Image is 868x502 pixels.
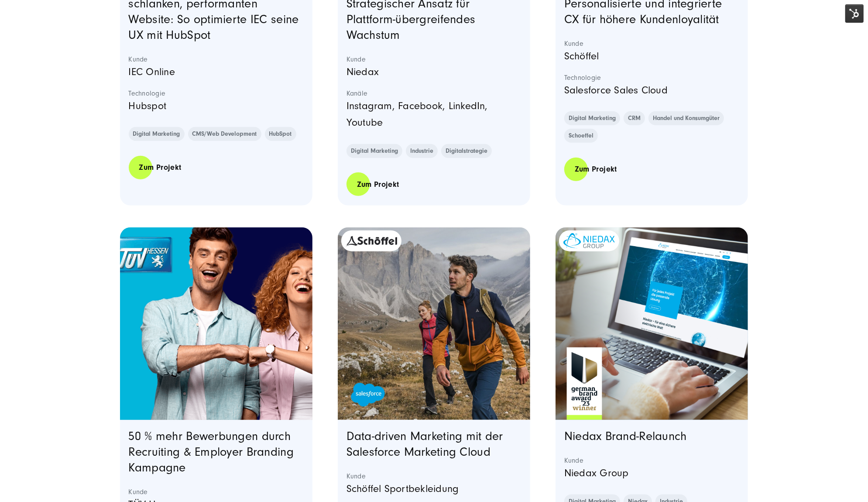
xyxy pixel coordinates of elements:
[129,430,294,474] a: 50 % mehr Bewerbungen durch Recruiting & Employer Branding Kampagne
[129,488,304,496] strong: Kunde
[188,127,261,141] a: CMS/Web Development
[347,98,522,131] p: Instagram, Facebook, LinkedIn, Youtube
[845,4,864,23] img: HubSpot Tools-Menüschalter
[564,82,740,99] p: Salesforce Sales Cloud
[347,481,522,497] p: Schöffel Sportbekleidung
[648,111,724,125] a: Handel und Konsumgüter
[347,144,402,158] a: Digital Marketing
[347,89,522,98] strong: Kanäle
[338,227,531,420] a: Featured image: - Read full post: Schöffel | B2C-Strategie Salesforce Marketing Cloud | SUNZINET
[564,129,598,143] a: Schoeffel
[120,227,313,420] a: Featured image: - Read full post: TÜV Hessen | Employer Branding | SUNZINET
[441,144,492,158] a: Digitalstrategie
[129,98,304,114] p: Hubspot
[564,111,620,125] a: Digital Marketing
[556,227,748,420] a: Featured image: - Read full post: Niedax | Brand-Relaunch | SUNZINET
[129,64,304,80] p: IEC Online
[129,127,185,141] a: Digital Marketing
[347,55,522,64] strong: Kunde
[564,39,740,48] strong: Kunde
[129,155,192,180] a: Zum Projekt
[564,430,687,443] a: Niedax Brand-Relaunch
[129,55,304,64] strong: Kunde
[406,144,438,158] a: Industrie
[347,172,410,197] a: Zum Projekt
[624,111,645,125] a: CRM
[564,157,628,182] a: Zum Projekt
[347,64,522,80] p: Niedax
[563,233,615,248] img: logo_niedaxgroup
[129,89,304,98] strong: Technologie
[564,465,740,481] p: Niedax Group
[347,430,503,459] a: Data-driven Marketing mit der Salesforce Marketing Cloud
[346,235,397,247] img: logo_schoeffel-2
[347,472,522,481] strong: Kunde
[564,456,740,465] strong: Kunde
[564,73,740,82] strong: Technologie
[564,48,740,65] p: Schöffel
[265,127,296,141] a: HubSpot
